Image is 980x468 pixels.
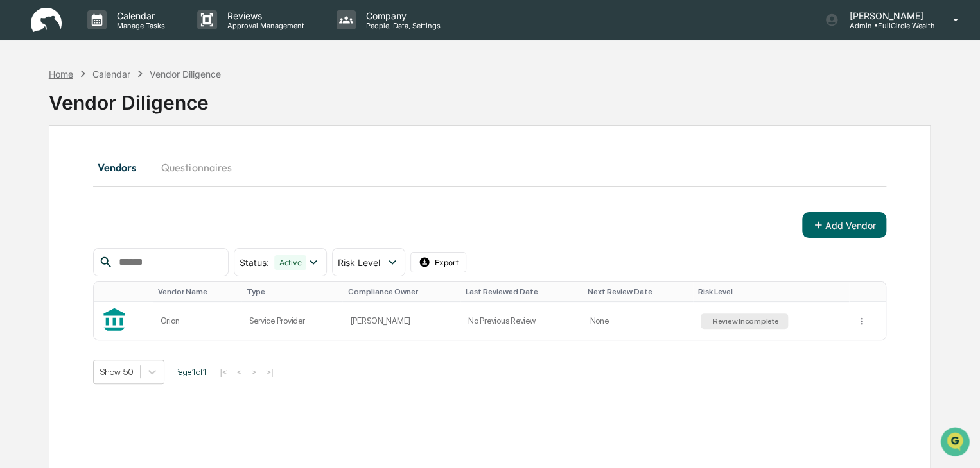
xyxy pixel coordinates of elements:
[347,287,455,296] div: Toggle SortBy
[247,287,338,296] div: Toggle SortBy
[274,255,307,270] div: Active
[13,27,234,47] p: How can we help?
[8,181,86,204] a: 🔎Data Lookup
[839,21,934,30] p: Admin • FullCircle Wealth
[342,302,460,340] td: [PERSON_NAME]
[802,212,886,238] button: Add Vendor
[460,302,582,340] td: No Previous Review
[218,102,234,117] button: Start new chat
[839,10,934,21] p: [PERSON_NAME]
[247,367,260,378] button: >
[106,162,159,174] span: Attestations
[13,98,36,121] img: 1746055101610-c473b297-6a78-478c-a979-82029cc54cd1
[8,156,88,180] a: 🖐️Preclearance
[174,367,206,377] span: Page 1 of 1
[217,10,311,21] p: Reviews
[859,287,880,296] div: Toggle SortBy
[466,287,577,296] div: Toggle SortBy
[356,21,447,30] p: People, Data, Settings
[26,186,81,199] span: Data Lookup
[698,287,844,296] div: Toggle SortBy
[107,21,171,30] p: Manage Tasks
[150,69,221,79] div: Vendor Diligence
[233,367,246,378] button: <
[13,163,23,173] div: 🖐️
[356,10,447,21] p: Company
[151,152,241,183] button: Questionnaires
[26,162,83,174] span: Preclearance
[33,58,212,72] input: Clear
[410,252,467,272] button: Export
[240,257,269,268] span: Status :
[13,187,23,197] div: 🔎
[93,152,151,183] button: Vendors
[128,217,155,227] span: Pylon
[93,163,103,173] div: 🗄️
[161,316,234,326] div: Orion
[107,10,171,21] p: Calendar
[939,426,974,460] iframe: Open customer support
[44,98,211,111] div: Start new chat
[338,257,380,268] span: Risk Level
[710,317,779,326] div: Review Incomplete
[158,287,236,296] div: Toggle SortBy
[44,111,162,121] div: We're available if you need us!
[587,287,687,296] div: Toggle SortBy
[262,367,277,378] button: >|
[49,81,931,114] div: Vendor Diligence
[92,69,130,79] div: Calendar
[91,217,155,227] a: Powered byPylon
[31,8,62,33] img: logo
[582,302,692,340] td: None
[93,152,886,183] div: secondary tabs example
[241,302,343,340] td: Service Provider
[49,69,73,79] div: Home
[88,156,164,180] a: 🗄️Attestations
[104,287,147,296] div: Toggle SortBy
[217,21,311,30] p: Approval Management
[216,367,231,378] button: |<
